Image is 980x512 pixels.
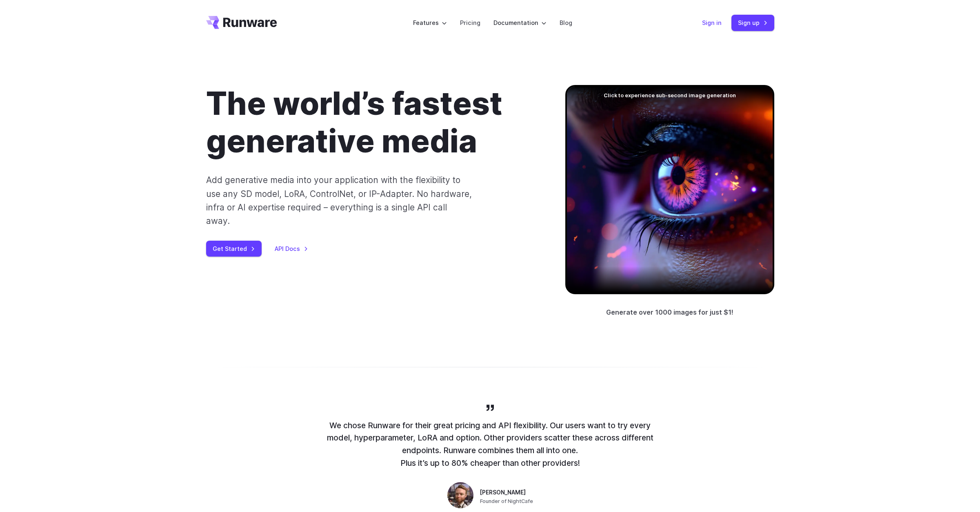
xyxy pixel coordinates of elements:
[480,488,526,497] span: [PERSON_NAME]
[460,18,480,27] a: Pricing
[493,18,547,27] label: Documentation
[413,18,447,27] label: Features
[206,16,277,29] a: Go to /
[702,18,722,27] a: Sign in
[480,497,533,505] span: Founder of NightCafe
[206,85,539,160] h1: The world’s fastest generative media
[606,307,733,318] p: Generate over 1000 images for just $1!
[206,173,473,228] p: Add generative media into your application with the flexibility to use any SD model, LoRA, Contro...
[731,15,774,31] a: Sign up
[206,241,262,257] a: Get Started
[327,419,653,470] p: We chose Runware for their great pricing and API flexibility. Our users want to try every model, ...
[560,18,572,27] a: Blog
[275,244,308,253] a: API Docs
[447,482,473,508] img: Person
